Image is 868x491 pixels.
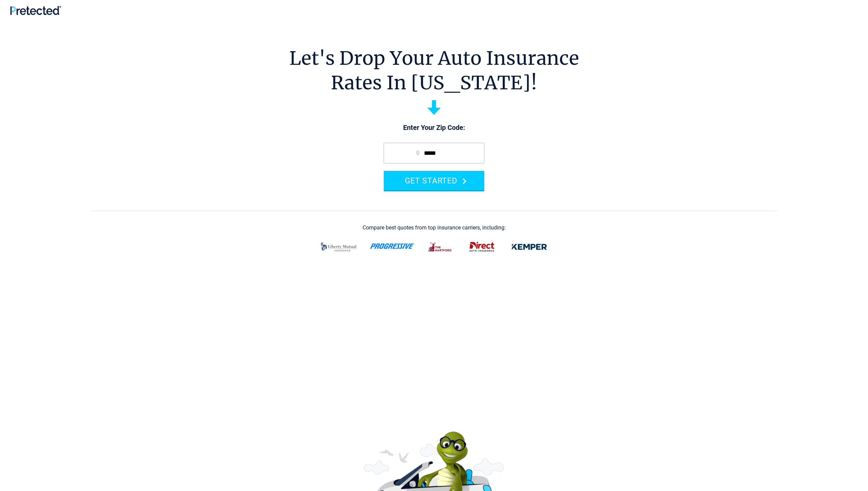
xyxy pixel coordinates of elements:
img: thehartford [424,238,457,256]
img: liberty [317,238,362,256]
img: Pretected Logo [10,6,61,15]
img: progressive [370,243,415,249]
div: Compare best quotes from top insurance carriers, including: [363,225,506,231]
h1: Let's Drop Your Auto Insurance Rates In [US_STATE]! [289,46,579,95]
img: kemper [507,238,552,256]
img: direct [465,238,499,256]
input: zip code [384,143,484,163]
button: GET STARTED [384,171,484,190]
p: Enter Your Zip Code: [377,123,491,133]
